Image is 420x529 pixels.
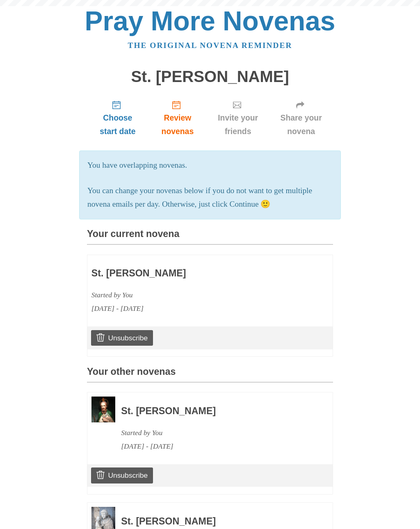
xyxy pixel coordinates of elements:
[91,330,153,346] a: Unsubscribe
[121,440,310,453] div: [DATE] - [DATE]
[148,93,207,142] a: Review novenas
[91,268,281,279] h3: St. [PERSON_NAME]
[95,111,140,138] span: Choose start date
[85,6,336,36] a: Pray More Novenas
[91,397,115,422] img: Novena image
[91,288,281,302] div: Started by You
[87,184,333,211] p: You can change your novenas below if you do not want to get multiple novena emails per day. Other...
[157,111,199,138] span: Review novenas
[269,93,333,142] a: Share your novena
[121,406,310,417] h3: St. [PERSON_NAME]
[207,93,269,142] a: Invite your friends
[128,41,292,50] a: The original novena reminder
[121,516,310,527] h3: St. [PERSON_NAME]
[121,426,310,440] div: Started by You
[91,302,281,315] div: [DATE] - [DATE]
[87,229,333,245] h3: Your current novena
[87,159,333,172] p: You have overlapping novenas.
[87,68,333,86] h1: St. [PERSON_NAME]
[87,93,148,142] a: Choose start date
[91,467,153,483] a: Unsubscribe
[87,367,333,383] h3: Your other novenas
[215,111,261,138] span: Invite your friends
[277,111,325,138] span: Share your novena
